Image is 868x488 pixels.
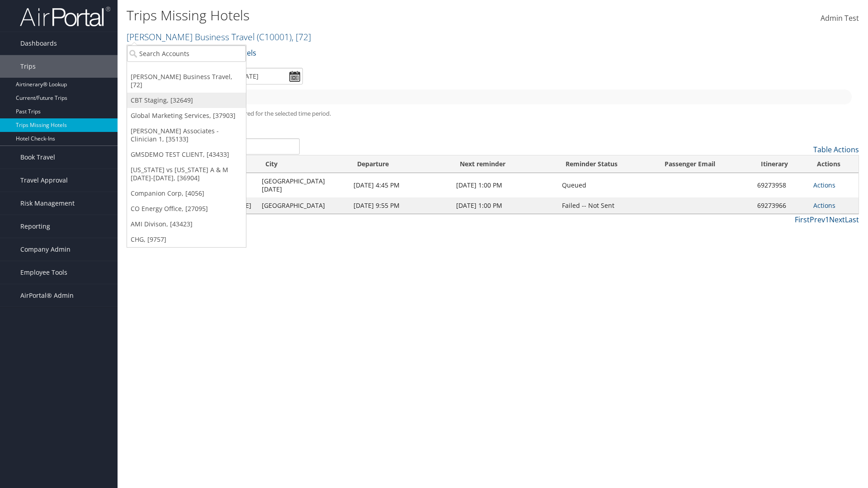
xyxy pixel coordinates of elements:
[133,109,852,118] h5: * progress bar represents overnights covered for the selected time period.
[821,5,859,33] a: Admin Test
[813,145,859,155] a: Table Actions
[208,68,303,84] input: [DATE] - [DATE]
[127,232,246,247] a: CHG, [9757]
[557,197,656,214] td: Failed -- Not Sent
[349,173,451,197] td: [DATE] 4:45 PM
[452,155,558,173] th: Next reminder
[810,215,825,225] a: Prev
[813,201,835,210] a: Actions
[127,216,246,232] a: AMI Divison, [43423]
[127,162,246,186] a: [US_STATE] vs [US_STATE] A & M [DATE]-[DATE], [36904]
[821,13,859,23] span: Admin Test
[127,31,311,43] a: [PERSON_NAME] Business Travel
[20,146,55,169] span: Book Travel
[557,155,656,173] th: Reminder Status
[257,31,292,43] span: ( C10001 )
[813,181,835,189] a: Actions
[825,215,829,225] a: 1
[127,123,246,147] a: [PERSON_NAME] Associates - Clinician 1, [35133]
[557,173,656,197] td: Queued
[20,6,110,27] img: airportal-logo.png
[257,197,349,214] td: [GEOGRAPHIC_DATA]
[127,69,246,93] a: [PERSON_NAME] Business Travel, [72]
[20,192,75,215] span: Risk Management
[257,173,349,197] td: [GEOGRAPHIC_DATA][DATE]
[20,55,36,78] span: Trips
[452,197,558,214] td: [DATE] 1:00 PM
[349,155,451,173] th: Departure: activate to sort column ascending
[753,197,808,214] td: 69273966
[127,201,246,216] a: CO Energy Office, [27095]
[452,173,558,197] td: [DATE] 1:00 PM
[845,215,859,225] a: Last
[20,215,50,238] span: Reporting
[127,186,246,201] a: Companion Corp, [4056]
[127,147,246,162] a: GMSDEMO TEST CLIENT, [43433]
[257,155,349,173] th: City: activate to sort column ascending
[127,93,246,108] a: CBT Staging, [32649]
[20,284,74,307] span: AirPortal® Admin
[20,238,71,261] span: Company Admin
[656,155,753,173] th: Passenger Email: activate to sort column ascending
[795,215,810,225] a: First
[753,173,808,197] td: 69273958
[20,32,57,55] span: Dashboards
[127,6,615,25] h1: Trips Missing Hotels
[292,31,311,43] span: , [ 72 ]
[829,215,845,225] a: Next
[127,47,615,59] p: Filter:
[753,155,808,173] th: Itinerary
[127,45,246,62] input: Search Accounts
[20,261,67,284] span: Employee Tools
[349,197,451,214] td: [DATE] 9:55 PM
[20,169,68,192] span: Travel Approval
[127,108,246,123] a: Global Marketing Services, [37903]
[809,155,859,173] th: Actions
